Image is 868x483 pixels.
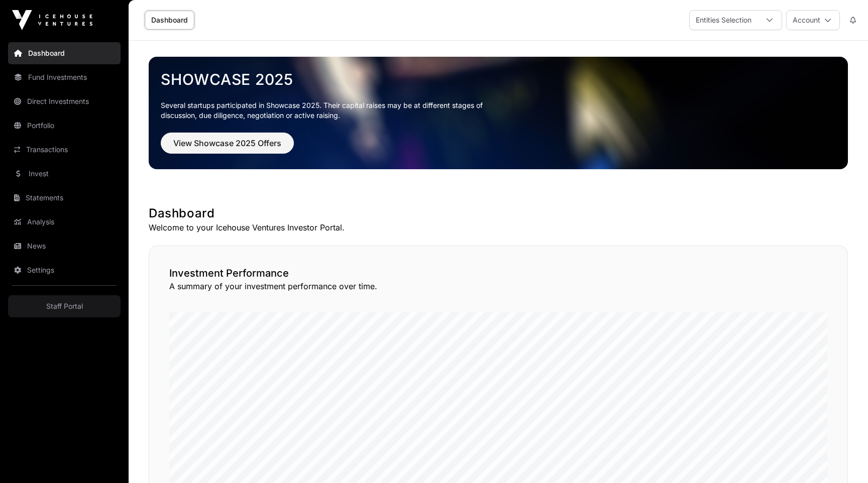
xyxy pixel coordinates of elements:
h2: Investment Performance [169,266,827,280]
iframe: Chat Widget [818,435,868,483]
a: Portfolio [8,114,121,137]
a: Dashboard [145,11,194,30]
img: Icehouse Ventures Logo [12,10,92,30]
span: View Showcase 2025 Offers [173,137,281,149]
a: Statements [8,187,121,209]
a: Fund Investments [8,66,121,88]
button: View Showcase 2025 Offers [161,133,294,154]
a: Direct Investments [8,90,121,112]
h1: Dashboard [149,205,848,221]
a: News [8,235,121,257]
img: Showcase 2025 [149,57,848,169]
a: Dashboard [8,42,121,64]
a: Invest [8,163,121,185]
p: Welcome to your Icehouse Ventures Investor Portal. [149,221,848,233]
div: Entities Selection [690,11,757,30]
button: Account [786,10,840,30]
a: View Showcase 2025 Offers [161,143,294,153]
p: Several startups participated in Showcase 2025. Their capital raises may be at different stages o... [161,100,498,120]
a: Analysis [8,211,121,233]
a: Staff Portal [8,295,121,317]
a: Settings [8,259,121,281]
a: Transactions [8,139,121,161]
a: Showcase 2025 [161,70,836,88]
p: A summary of your investment performance over time. [169,280,827,292]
